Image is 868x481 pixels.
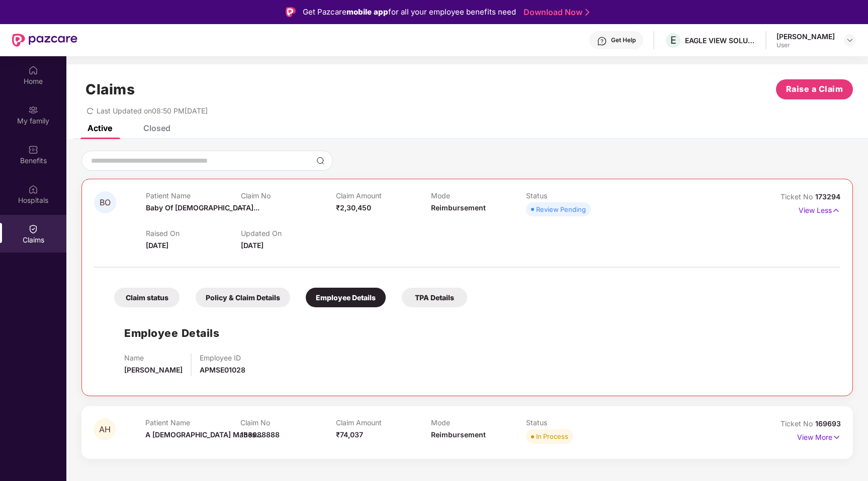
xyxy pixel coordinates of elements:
p: Updated On [241,229,336,237]
p: View Less [799,202,840,216]
p: Patient Name [145,418,240,427]
p: Mode [431,418,526,427]
div: EAGLE VIEW SOLUTIONS PRIVATE LIMITED [685,36,755,45]
span: ₹74,037 [336,430,363,439]
span: Reimbursement [431,430,486,439]
img: svg+xml;base64,PHN2ZyBpZD0iU2VhcmNoLTMyeDMyIiB4bWxucz0iaHR0cDovL3d3dy53My5vcmcvMjAwMC9zdmciIHdpZH... [316,157,324,165]
img: svg+xml;base64,PHN2ZyBpZD0iSG9zcGl0YWxzIiB4bWxucz0iaHR0cDovL3d3dy53My5vcmcvMjAwMC9zdmciIHdpZHRoPS... [28,184,38,194]
p: Claim Amount [336,418,431,427]
p: Claim Amount [336,191,431,200]
h1: Employee Details [124,325,219,341]
div: Employee Details [306,288,386,307]
p: Employee ID [200,353,245,362]
img: New Pazcare Logo [12,34,77,47]
span: 173294 [815,192,840,201]
span: Baby Of [DEMOGRAPHIC_DATA]... [146,203,259,212]
p: Claim No [241,191,336,200]
div: In Process [536,431,568,441]
span: 169693 [815,419,841,428]
p: Raised On [146,229,241,237]
p: Patient Name [146,191,241,200]
a: Download Now [524,7,586,18]
span: AH [99,425,111,434]
span: [DATE] [146,241,168,250]
p: Mode [431,191,526,200]
div: Claim status [114,288,180,307]
img: svg+xml;base64,PHN2ZyBpZD0iSG9tZSIgeG1sbnM9Imh0dHA6Ly93d3cudzMub3JnLzIwMDAvc3ZnIiB3aWR0aD0iMjAiIG... [28,65,38,75]
div: Closed [143,123,170,133]
p: Status [526,191,621,200]
img: svg+xml;base64,PHN2ZyBpZD0iQmVuZWZpdHMiIHhtbG5zPSJodHRwOi8vd3d3LnczLm9yZy8yMDAwL3N2ZyIgd2lkdGg9Ij... [28,145,38,155]
img: svg+xml;base64,PHN2ZyBpZD0iQ2xhaW0iIHhtbG5zPSJodHRwOi8vd3d3LnczLm9yZy8yMDAwL3N2ZyIgd2lkdGg9IjIwIi... [28,224,38,234]
img: Logo [286,7,296,17]
span: Reimbursement [431,203,486,212]
p: Claim No [240,418,335,427]
span: Raise a Claim [786,83,843,95]
div: User [776,41,835,49]
img: Stroke [585,7,589,18]
span: APMSE01028 [200,366,245,374]
p: Status [526,418,621,427]
span: [DATE] [241,241,264,250]
div: Active [88,123,112,133]
div: [PERSON_NAME] [776,32,835,41]
img: svg+xml;base64,PHN2ZyB3aWR0aD0iMjAiIGhlaWdodD0iMjAiIHZpZXdCb3g9IjAgMCAyMCAyMCIgZmlsbD0ibm9uZSIgeG... [28,105,38,115]
span: Ticket No [780,419,815,428]
img: svg+xml;base64,PHN2ZyB4bWxucz0iaHR0cDovL3d3dy53My5vcmcvMjAwMC9zdmciIHdpZHRoPSIxNyIgaGVpZ2h0PSIxNy... [832,432,841,443]
span: redo [86,106,94,115]
div: Get Help [611,36,636,44]
img: svg+xml;base64,PHN2ZyB4bWxucz0iaHR0cDovL3d3dy53My5vcmcvMjAwMC9zdmciIHdpZHRoPSIxNyIgaGVpZ2h0PSIxNy... [832,205,840,216]
span: E [670,34,676,46]
span: Last Updated on 08:50 PM[DATE] [97,106,208,115]
span: 133988888 [240,430,280,439]
span: - [241,203,244,212]
p: View More [797,429,841,443]
img: svg+xml;base64,PHN2ZyBpZD0iSGVscC0zMngzMiIgeG1sbnM9Imh0dHA6Ly93d3cudzMub3JnLzIwMDAvc3ZnIiB3aWR0aD... [597,36,607,46]
span: BO [100,198,111,207]
button: Raise a Claim [776,79,853,99]
span: Ticket No [780,192,815,201]
span: ₹2,30,450 [336,203,371,212]
p: Name [124,353,183,362]
span: [PERSON_NAME] [124,366,183,374]
div: Policy & Claim Details [196,288,290,307]
div: Review Pending [536,204,586,214]
span: A [DEMOGRAPHIC_DATA] Mahes... [145,430,262,439]
img: svg+xml;base64,PHN2ZyBpZD0iRHJvcGRvd24tMzJ4MzIiIHhtbG5zPSJodHRwOi8vd3d3LnczLm9yZy8yMDAwL3N2ZyIgd2... [846,36,854,44]
div: TPA Details [402,288,467,307]
strong: mobile app [346,7,388,17]
div: Get Pazcare for all your employee benefits need [303,6,516,18]
h1: Claims [85,81,135,98]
